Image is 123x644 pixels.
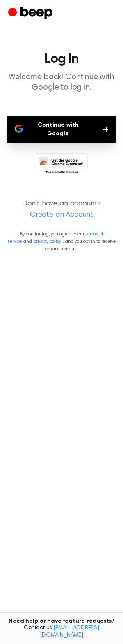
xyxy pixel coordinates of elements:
[33,239,61,244] a: privacy policy
[8,210,115,221] a: Create an Account
[5,625,118,639] span: Contact us
[7,116,116,143] button: Continue with Google
[7,199,116,221] p: Don’t have an account?
[8,5,55,21] a: Beep
[7,231,116,253] p: By continuing, you agree to our and , and you opt in to receive emails from us.
[7,72,116,93] p: Welcome back! Continue with Google to log in.
[40,625,99,638] a: [EMAIL_ADDRESS][DOMAIN_NAME]
[7,53,116,66] h1: Log In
